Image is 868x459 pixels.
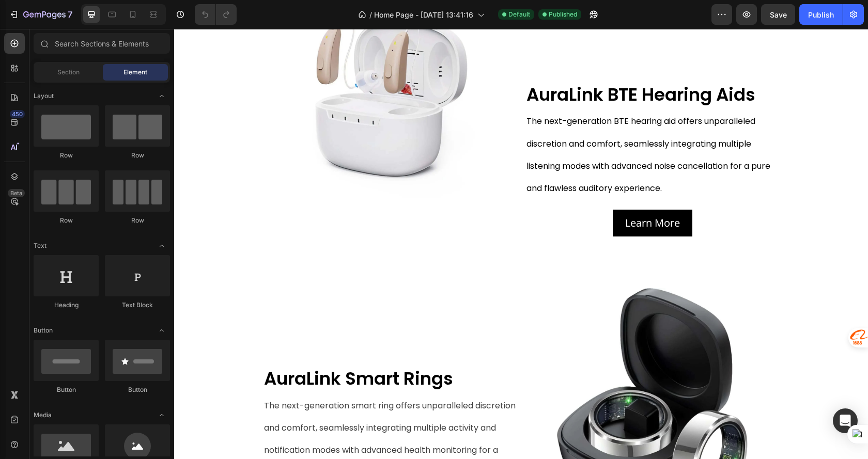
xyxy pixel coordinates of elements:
a: Learn More [439,181,518,208]
p: 7 [68,8,72,21]
span: Toggle open [153,88,170,104]
span: Toggle open [153,238,170,254]
span: Button [34,326,53,335]
div: Publish [808,9,834,20]
span: Text [34,241,47,250]
span: Toggle open [153,322,170,339]
button: Publish [799,4,843,25]
div: Row [34,216,99,225]
div: 450 [10,110,25,118]
span: Section [57,68,80,77]
input: Search Sections & Elements [34,33,170,54]
span: Element [123,68,147,77]
div: Button [105,385,170,394]
div: Row [105,151,170,160]
span: Toggle open [153,407,170,423]
div: Beta [8,189,25,197]
p: Learn More [451,187,506,201]
button: 7 [4,4,77,25]
span: Default [508,10,530,19]
span: Media [34,410,52,420]
div: Row [34,151,99,160]
span: Save [770,10,787,19]
div: Undo/Redo [195,4,237,25]
span: Layout [34,91,54,101]
span: The next-generation smart ring offers unparalleled discretion and comfort, seamlessly integrating... [90,371,342,450]
span: Home Page - [DATE] 13:41:16 [374,9,473,20]
strong: AuraLink Smart Rings [90,337,279,362]
div: Heading [34,300,99,310]
div: Row [105,216,170,225]
iframe: Design area [174,29,868,459]
span: Published [549,10,577,19]
span: / [369,9,372,20]
button: Save [761,4,795,25]
strong: AuraLink BTE Hearing Aids [352,53,581,78]
span: The next-generation BTE hearing aid offers unparalleled discretion and comfort, seamlessly integr... [352,86,596,165]
div: Open Intercom Messenger [833,408,858,433]
div: Text Block [105,300,170,310]
div: Button [34,385,99,394]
